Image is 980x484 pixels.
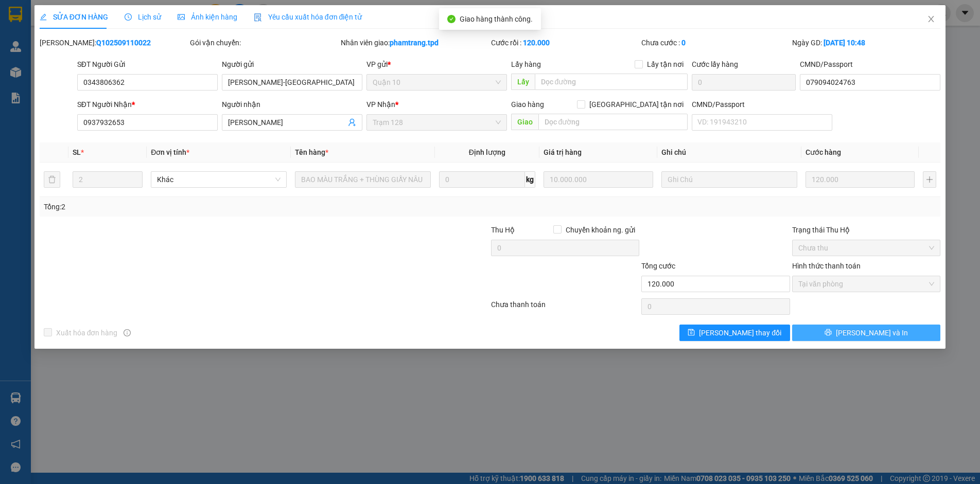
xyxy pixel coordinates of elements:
[366,100,395,109] span: VP Nhận
[511,114,538,130] span: Giao
[125,13,132,21] span: clock-circle
[657,142,801,163] th: Ghi chú
[460,15,533,23] span: Giao hàng thành công.
[523,39,550,47] b: 120.000
[679,325,790,341] button: save[PERSON_NAME] thay đổi
[798,240,934,256] span: Chưa thu
[806,171,915,188] input: 0
[40,37,188,48] div: [PERSON_NAME]:
[544,148,582,156] span: Giá trị hàng
[29,54,65,62] span: hà CMND:
[157,172,281,187] span: Khác
[390,39,439,47] b: phamtrang.tpd
[490,299,640,317] div: Chưa thanh toán
[692,99,832,110] div: CMND/Passport
[562,224,639,236] span: Chuyển khoản ng. gửi
[40,13,47,21] span: edit
[3,54,65,62] strong: N.nhận:
[58,16,99,25] span: 0907696988
[254,13,262,22] img: icon
[643,59,688,70] span: Lấy tận nơi
[125,13,161,21] span: Lịch sử
[3,16,99,25] strong: VP: SĐT:
[491,37,639,48] div: Cước rồi :
[222,59,362,70] div: Người gửi
[52,327,122,338] span: Xuất hóa đơn hàng
[792,262,861,270] label: Hình thức thanh toán
[29,25,110,36] span: PHIẾU GIAO HÀNG
[190,37,338,48] div: Gói vận chuyển:
[373,115,501,130] span: Trạm 128
[341,37,489,48] div: Nhân viên giao:
[348,118,356,127] span: user-add
[544,171,653,188] input: 0
[96,39,151,47] b: Q102509110022
[923,171,936,188] button: plus
[692,60,738,68] label: Cước lấy hàng
[792,325,940,341] button: printer[PERSON_NAME] và In
[77,99,218,110] div: SĐT Người Nhận
[800,59,940,70] div: CMND/Passport
[178,13,237,21] span: Ảnh kiện hàng
[585,99,688,110] span: [GEOGRAPHIC_DATA] tận nơi
[798,276,934,292] span: Tại văn phòng
[917,5,946,34] button: Close
[641,262,675,270] span: Tổng cước
[825,329,832,337] span: printer
[836,327,908,338] span: [PERSON_NAME] và In
[661,171,797,188] input: Ghi Chú
[3,46,64,54] strong: N.gửi:
[692,74,796,91] input: Cước lấy hàng
[806,148,841,156] span: Cước hàng
[40,13,108,21] span: SỬA ĐƠN HÀNG
[151,148,189,156] span: Đơn vị tính
[681,39,686,47] b: 0
[824,39,865,47] b: [DATE] 10:48
[44,171,60,188] button: delete
[14,16,42,25] span: Quận 10
[538,114,688,130] input: Dọc đường
[688,329,695,337] span: save
[295,148,328,156] span: Tên hàng
[254,13,362,21] span: Yêu cầu xuất hóa đơn điện tử
[699,327,781,338] span: [PERSON_NAME] thay đổi
[792,224,940,236] div: Trạng thái Thu Hộ
[927,15,935,23] span: close
[491,226,515,234] span: Thu Hộ
[222,99,362,110] div: Người nhận
[178,13,185,21] span: picture
[535,74,688,90] input: Dọc đường
[373,75,501,90] span: Quận 10
[124,329,131,336] span: info-circle
[511,100,544,109] span: Giao hàng
[31,62,73,70] span: 0362949852
[23,46,64,54] span: nhât CMND:
[295,171,431,188] input: VD: Bàn, Ghế
[641,37,790,48] div: Chưa cước :
[469,148,505,156] span: Định lượng
[44,201,379,212] div: Tổng: 2
[792,37,940,48] div: Ngày GD:
[525,171,535,188] span: kg
[511,60,541,68] span: Lấy hàng
[3,5,78,16] strong: THIÊN PHÁT ĐẠT
[77,59,218,70] div: SĐT Người Gửi
[3,62,73,70] strong: Đ.Thoại:
[3,70,26,79] strong: CMND:
[511,74,535,90] span: Lấy
[366,59,507,70] div: VP gửi
[73,148,81,156] span: SL
[447,15,456,23] span: check-circle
